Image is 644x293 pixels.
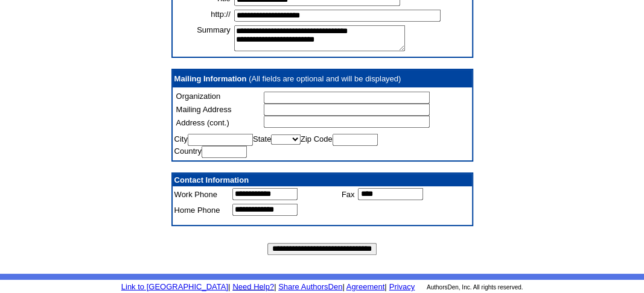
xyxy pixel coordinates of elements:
[121,282,228,291] a: Link to [GEOGRAPHIC_DATA]
[278,282,342,291] a: Share AuthorsDen
[176,105,232,114] font: Mailing Address
[389,282,415,291] a: Privacy
[174,74,247,83] b: Mailing Information
[176,92,221,101] font: Organization
[274,282,276,291] font: |
[346,282,385,291] a: Agreement
[197,25,231,34] font: Summary
[342,190,355,199] font: Fax
[174,175,249,184] font: Contact Information
[232,282,274,291] a: Need Help?
[211,10,231,19] font: http://
[174,190,217,199] font: Work Phone
[342,282,344,291] font: |
[174,134,378,156] font: City State Zip Code Country
[427,284,523,291] font: AuthorsDen, Inc. All rights reserved.
[345,282,387,291] font: |
[228,282,230,291] font: |
[176,118,229,127] font: Address (cont.)
[174,206,220,215] font: Home Phone
[249,74,401,83] font: (All fields are optional and will be displayed)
